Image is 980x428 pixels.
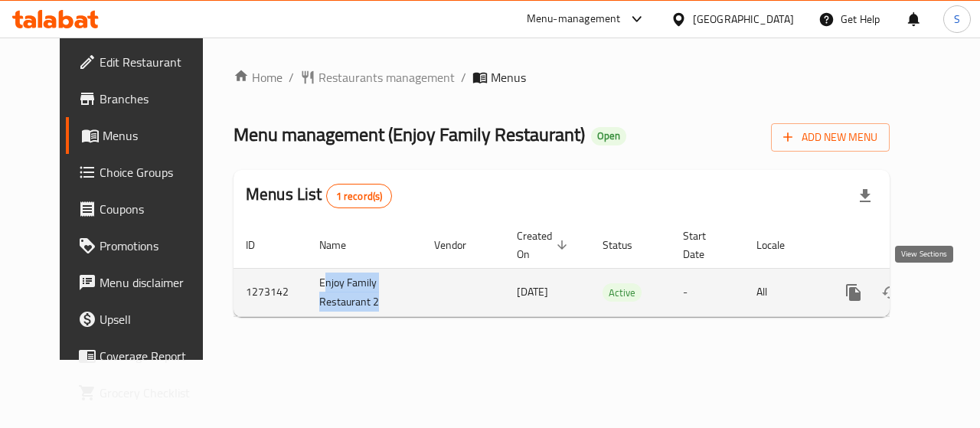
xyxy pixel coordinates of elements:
[66,374,224,411] a: Grocery Checklist
[66,338,224,374] a: Coverage Report
[603,236,652,254] span: Status
[847,178,884,214] div: Export file
[246,236,275,254] span: ID
[246,183,392,208] h2: Menus List
[100,53,211,71] span: Edit Restaurant
[66,264,224,301] a: Menu disclaimer
[461,68,466,87] li: /
[234,68,283,87] a: Home
[318,68,455,87] span: Restaurants management
[771,123,890,152] button: Add New Menu
[756,236,805,254] span: Locale
[683,227,726,263] span: Start Date
[693,11,794,28] div: [GEOGRAPHIC_DATA]
[100,90,211,108] span: Branches
[100,347,211,365] span: Coverage Report
[517,227,572,263] span: Created On
[319,236,366,254] span: Name
[783,128,877,147] span: Add New Menu
[66,301,224,338] a: Upsell
[327,189,392,204] span: 1 record(s)
[66,154,224,191] a: Choice Groups
[66,44,224,80] a: Edit Restaurant
[835,274,872,311] button: more
[100,200,211,218] span: Coupons
[527,10,621,28] div: Menu-management
[100,163,211,181] span: Choice Groups
[591,129,626,142] span: Open
[100,384,211,402] span: Grocery Checklist
[591,127,626,145] div: Open
[66,80,224,117] a: Branches
[100,237,211,255] span: Promotions
[744,268,823,316] td: All
[234,68,890,87] nav: breadcrumb
[300,68,455,87] a: Restaurants management
[100,273,211,292] span: Menu disclaimer
[66,227,224,264] a: Promotions
[234,117,585,152] span: Menu management ( Enjoy Family Restaurant )
[954,11,960,28] span: S
[66,117,224,154] a: Menus
[289,68,294,87] li: /
[103,126,211,145] span: Menus
[307,268,422,316] td: Enjoy Family Restaurant 2
[434,236,486,254] span: Vendor
[603,284,642,302] span: Active
[671,268,744,316] td: -
[872,274,909,311] button: Change Status
[491,68,526,87] span: Menus
[234,268,307,316] td: 1273142
[66,191,224,227] a: Coupons
[517,282,548,302] span: [DATE]
[100,310,211,328] span: Upsell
